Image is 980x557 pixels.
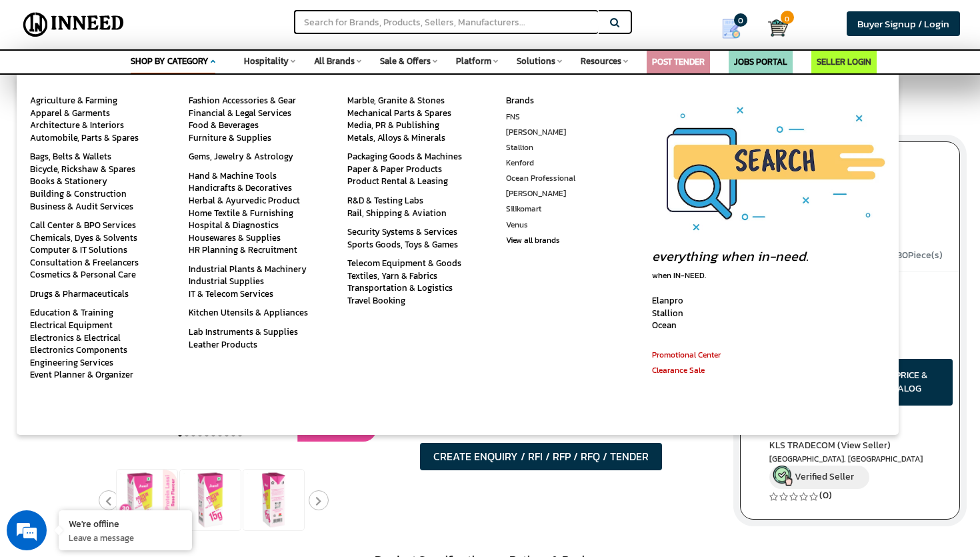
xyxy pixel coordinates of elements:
[105,350,169,359] em: Driven by SalesIQ
[581,55,621,67] span: Resources
[190,428,197,442] button: 3
[197,428,203,442] button: 4
[294,10,598,34] input: Search for Brands, Products, Sellers, Manufacturers...
[768,13,778,43] a: Cart 0
[244,55,289,67] span: Hospitality
[217,428,223,442] button: 7
[652,55,705,68] a: POST TENDER
[180,470,241,530] img: Amul High Protein Rose Lassi, 200mL
[850,359,953,406] button: ASK PRICE & CATALOG
[131,68,215,75] div: Space
[768,18,788,38] img: Cart
[734,13,747,27] span: 0
[380,55,431,67] span: Sale & Offers
[237,428,243,442] button: 10
[817,55,871,68] a: SELLER LOGIN
[819,488,832,502] a: (0)
[243,470,304,530] img: Amul High Protein Rose Lassi, 200mL
[769,454,931,465] span: East Delhi
[99,490,119,510] button: Previous
[18,8,129,41] img: Inneed.Market
[769,438,891,452] span: KLS TRADECOM
[183,428,190,442] button: 2
[314,55,355,67] span: All Brands
[456,55,491,67] span: Platform
[847,11,960,36] a: Buyer Signup / Login
[897,248,908,262] span: 30
[857,16,949,31] span: Buyer Signup / Login
[69,532,182,544] p: Leave a message
[28,168,233,303] span: We are offline. Please leave us a message.
[69,517,182,530] div: We're offline
[92,350,101,358] img: salesiqlogo_leal7QplfZFryJ6FIlVepeu7OftD7mt8q6exU6-34PB8prfIgodN67KcxXM9Y7JQ_.png
[177,428,183,442] button: 1
[309,490,329,510] button: Next
[721,19,741,39] img: Show My Quotes
[203,428,210,442] button: 5
[704,13,768,44] a: my Quotes 0
[795,470,854,484] span: Verified Seller
[219,7,251,39] div: Minimize live chat window
[195,411,242,429] em: Submit
[230,428,237,442] button: 9
[210,428,217,442] button: 6
[7,364,254,411] textarea: Type your message and click 'Submit'
[117,470,177,530] img: Amul High Protein Rose Lassi, 200mL
[734,55,787,68] a: JOBS PORTAL
[769,438,931,489] a: KLS TRADECOM (View Seller) [GEOGRAPHIC_DATA], [GEOGRAPHIC_DATA] Verified Seller
[517,55,555,67] span: Solutions
[773,466,793,486] img: inneed-verified-seller-icon.png
[23,80,56,87] img: logo_Zg8I0qSkbAqR2WFHt3p6CTuqpyXMFPubPcD2OT02zFN43Cy9FUNNG3NEPhM_Q1qe_.png
[420,443,662,470] button: CREATE ENQUIRY / RFI / RFP / RFQ / TENDER
[781,11,794,24] span: 0
[69,75,224,92] div: Leave a message
[223,428,230,442] button: 8
[131,55,209,67] span: SHOP BY CATEGORY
